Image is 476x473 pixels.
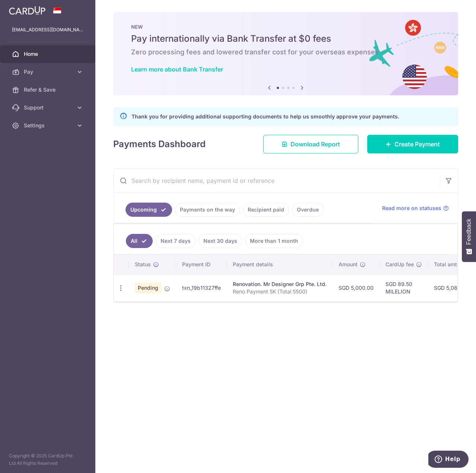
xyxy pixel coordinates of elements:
a: Read more on statuses [382,204,449,212]
a: More than 1 month [245,234,303,248]
p: Thank you for providing additional supporting documents to help us smoothly approve your payments. [131,112,399,121]
span: Status [135,261,151,268]
img: Bank transfer banner [113,12,458,95]
p: Reno Payment 5K (Total 5500) [233,288,327,295]
h6: Zero processing fees and lowered transfer cost for your overseas expenses [131,48,440,57]
span: Read more on statuses [382,204,441,212]
span: Feedback [466,219,472,245]
img: CardUp [9,6,45,15]
td: SGD 5,000.00 [333,274,380,301]
th: Payment details [227,255,333,274]
p: NEW [131,24,440,30]
td: SGD 89.50 MILELION [380,274,428,301]
span: Total amt. [434,261,458,268]
td: SGD 5,089.50 [428,274,475,301]
th: Payment ID [176,255,227,274]
a: Create Payment [367,135,458,153]
iframe: Opens a widget where you can find more information [428,451,469,469]
td: txn_19b11327ffe [176,274,227,301]
input: Search by recipient name, payment id or reference [114,169,440,193]
h5: Pay internationally via Bank Transfer at $0 fees [131,33,440,45]
a: Learn more about Bank Transfer [131,66,223,73]
span: Support [24,104,73,111]
span: Refer & Save [24,86,73,93]
a: Next 30 days [199,234,242,248]
span: CardUp fee [385,261,414,268]
span: Home [24,50,73,58]
a: Next 7 days [156,234,196,248]
a: All [126,234,153,248]
div: Renovation. Mr Designer Grp Pte. Ltd. [233,280,327,288]
span: Pending [135,283,161,293]
a: Payments on the way [175,203,240,217]
span: Download Report [291,140,340,149]
a: Download Report [263,135,358,153]
a: Upcoming [126,203,172,217]
p: [EMAIL_ADDRESS][DOMAIN_NAME] [12,26,83,34]
span: Pay [24,68,73,76]
button: Feedback - Show survey [462,211,476,262]
a: Overdue [292,203,324,217]
a: Recipient paid [243,203,289,217]
span: Settings [24,122,73,129]
h4: Payments Dashboard [113,137,206,151]
span: Amount [339,261,358,268]
span: Create Payment [394,140,440,149]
